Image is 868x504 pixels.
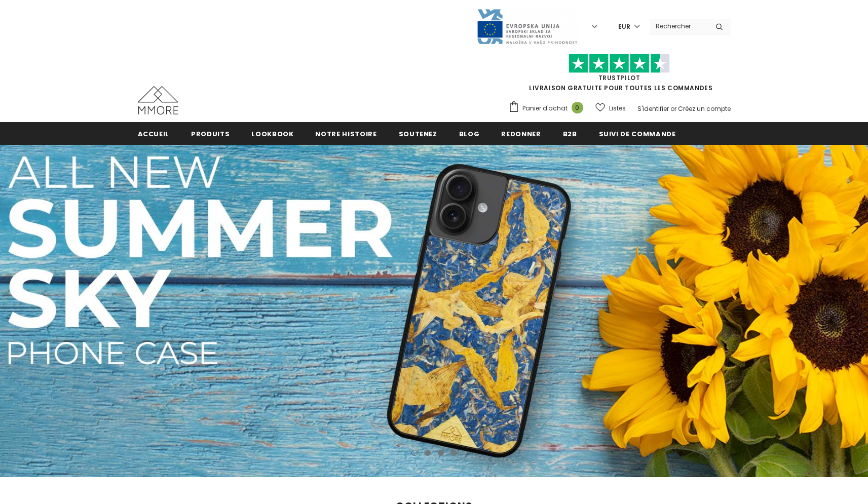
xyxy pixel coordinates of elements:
[138,122,170,145] a: Accueil
[678,104,731,113] a: Créez un compte
[138,86,178,114] img: Cas MMORE
[650,19,708,33] input: Search Site
[501,129,541,139] span: Redonner
[563,122,577,145] a: B2B
[191,129,230,139] span: Produits
[595,99,626,117] a: Listes
[563,129,577,139] span: B2B
[399,122,437,145] a: soutenez
[399,129,437,139] span: soutenez
[251,129,293,139] span: Lookbook
[315,129,376,139] span: Notre histoire
[598,73,640,82] a: TrustPilot
[315,122,376,145] a: Notre histoire
[476,8,578,45] img: Javni Razpis
[451,450,457,456] button: 4
[508,101,588,116] a: Panier d'achat 0
[501,122,541,145] a: Redonner
[599,122,676,145] a: Suivi de commande
[569,54,670,73] img: Faites confiance aux étoiles pilotes
[251,122,293,145] a: Lookbook
[508,58,731,92] span: LIVRAISON GRATUITE POUR TOUTES LES COMMANDES
[609,103,626,113] span: Listes
[459,129,480,139] span: Blog
[618,22,630,32] span: EUR
[476,22,578,30] a: Javni Razpis
[572,102,583,113] span: 0
[670,104,676,113] span: or
[459,122,480,145] a: Blog
[425,450,431,456] button: 2
[637,104,669,113] a: S'identifier
[191,122,230,145] a: Produits
[438,450,444,456] button: 3
[411,450,418,456] button: 1
[522,103,568,113] span: Panier d'achat
[599,129,676,139] span: Suivi de commande
[138,129,170,139] span: Accueil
